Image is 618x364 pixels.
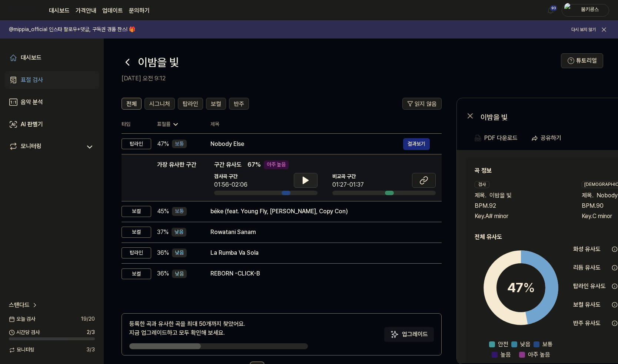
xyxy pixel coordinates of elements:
div: 표절 검사 [21,76,43,84]
span: 2 / 3 [87,329,95,336]
span: 반주 [234,100,244,108]
button: 튜토리얼 [561,53,603,68]
div: 보통 [172,140,187,148]
button: 업그레이드 [384,327,434,342]
a: 음악 분석 [4,93,99,111]
a: Sparkles업그레이드 [384,333,434,340]
button: 결과보기 [403,138,430,150]
img: 알림 [546,6,555,15]
span: 모니터링 [9,346,34,354]
button: profile붐키콩스 [562,4,609,17]
span: % [523,280,535,295]
span: 36 % [157,269,169,278]
div: 낮음 [172,270,187,278]
img: Sparkles [390,330,399,339]
div: 보통 [172,207,187,216]
button: 반주 [229,98,249,110]
div: REBORN -CLICK-B [210,269,430,278]
span: 시그니처 [149,100,170,108]
div: 음악 분석 [21,98,43,107]
button: PDF 다운로드 [473,131,519,146]
span: 검사곡 구간 [214,173,247,180]
div: 탑라인 [122,138,151,150]
th: 제목 [210,116,442,133]
div: AI 판별기 [21,120,43,129]
div: 보컬 [122,206,151,217]
div: 표절률 [157,121,199,128]
div: 보컬 유사도 [573,300,609,309]
button: 다시 보지 않기 [571,27,596,33]
div: Nobody Else [210,140,403,148]
div: BPM. 92 [475,201,567,210]
div: 등록한 곡과 유사한 곡을 최대 50개까지 찾았어요. 지금 업그레이드하고 모두 확인해 보세요. [129,320,245,337]
div: 반주 유사도 [573,319,609,328]
span: 아주 높음 [528,350,550,359]
div: 보컬 [122,268,151,280]
span: 읽지 않음 [415,100,437,108]
span: 보통 [542,340,553,349]
button: 공유하기 [528,131,567,146]
button: 시그니처 [144,98,175,110]
div: Key. A# minor [475,212,567,221]
div: 화성 유사도 [573,245,609,254]
div: 탑라인 [122,247,151,258]
div: 대시보드 [21,53,41,62]
div: Rowatani Sanam [210,228,430,237]
div: 낮음 [172,228,186,237]
div: PDF 다운로드 [484,133,518,143]
a: 표절 검사 [4,71,99,89]
span: 오늘 검사 [9,315,35,323]
a: 스탠다드 [9,301,39,310]
span: 낮음 [520,340,531,349]
button: 보컬 [206,98,226,110]
span: 보컬 [211,100,221,108]
a: 문의하기 [129,6,150,15]
div: 리듬 유사도 [573,263,609,272]
div: 아주 높음 [264,160,289,169]
img: PDF Download [475,135,481,141]
span: 스탠다드 [9,301,30,310]
th: 타입 [122,116,151,134]
button: 전체 [122,98,142,110]
span: 구간 유사도 [214,160,242,169]
span: 36 % [157,248,169,257]
span: 67 % [247,160,261,169]
div: 보컬 [122,227,151,238]
span: 37 % [157,228,169,237]
a: 모니터링 [9,142,82,152]
div: La Rumba Va Sola [210,248,430,257]
div: 모니터링 [21,142,41,152]
img: profile [564,3,573,18]
div: 가장 유사한 구간 [157,160,196,195]
div: 공유하기 [541,133,561,143]
a: 대시보드 [49,6,70,15]
div: 01:27-01:37 [332,180,364,189]
span: 전체 [126,100,137,108]
div: 탑라인 유사도 [573,282,609,291]
div: 검사 [475,181,489,188]
h1: @mippia_official 인스타 팔로우+댓글, 구독권 경품 찬스! 🎁 [9,26,135,33]
div: béke (feat. Young Fly, [PERSON_NAME], Copy Con) [210,207,430,216]
div: 붐키콩스 [575,6,604,14]
div: 01:56-02:06 [214,180,247,189]
span: 제목 . [475,191,486,200]
div: 47 [507,278,535,298]
button: 탑라인 [178,98,203,110]
a: 대시보드 [4,49,99,67]
a: AI 판별기 [4,116,99,133]
span: 시간당 검사 [9,329,40,336]
button: 읽지 않음 [402,98,442,110]
div: 93 [550,5,557,11]
h1: 이밤을 빛 [138,54,179,70]
span: 제목 . [582,191,594,200]
div: 낮음 [172,248,187,257]
span: 이밤을 빛 [489,191,512,200]
span: 3 / 3 [86,346,95,354]
h2: [DATE] 오전 9:12 [122,74,561,83]
span: 47 % [157,140,169,148]
a: 업데이트 [102,6,123,15]
span: 비교곡 구간 [332,173,364,180]
button: 알림93 [545,4,556,16]
button: 가격안내 [76,6,96,15]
